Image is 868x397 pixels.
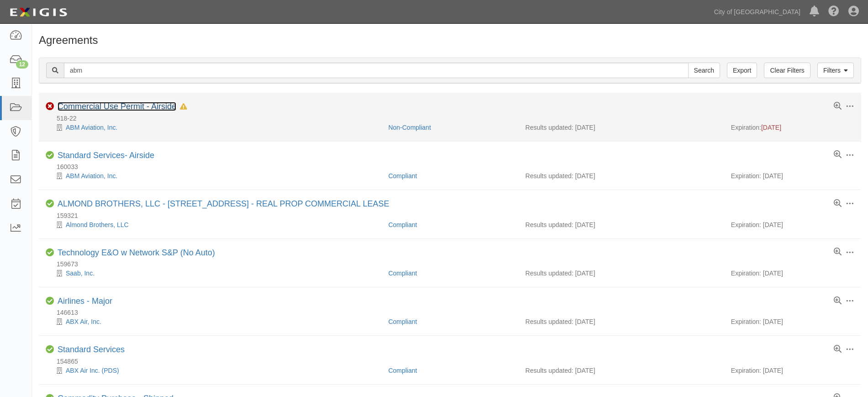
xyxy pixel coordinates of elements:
[834,297,842,305] a: View results summary
[526,366,717,375] div: Results updated: [DATE]
[388,172,417,180] a: Compliant
[58,102,187,112] div: Commercial Use Permit - Airside
[58,248,215,257] a: Technology E&O w Network S&P (No Auto)
[526,269,717,278] div: Results updated: [DATE]
[388,318,417,325] a: Compliant
[58,102,176,111] a: Commercial Use Permit - Airside
[46,151,54,159] i: Compliant
[46,200,54,208] i: Compliant
[46,220,381,229] div: Almond Brothers, LLC
[834,102,842,111] a: View results summary
[66,270,95,277] a: Saab, Inc.
[66,221,129,228] a: Almond Brothers, LLC
[764,63,810,78] a: Clear Filters
[727,63,757,78] a: Export
[16,60,28,69] div: 12
[58,248,215,258] div: Technology E&O w Network S&P (No Auto)
[46,366,381,375] div: ABX Air Inc. (PDS)
[46,308,861,317] div: 146613
[66,172,117,180] a: ABM Aviation, Inc.
[66,318,101,325] a: ABX Air, Inc.
[731,366,854,375] div: Expiration: [DATE]
[388,367,417,374] a: Compliant
[46,357,861,366] div: 154865
[731,171,854,180] div: Expiration: [DATE]
[731,220,854,229] div: Expiration: [DATE]
[688,63,720,78] input: Search
[526,171,717,180] div: Results updated: [DATE]
[834,200,842,208] a: View results summary
[388,124,431,131] a: Non-Compliant
[526,220,717,229] div: Results updated: [DATE]
[66,367,119,374] a: ABX Air Inc. (PDS)
[7,4,70,21] img: logo-5460c22ac91f19d4615b14bd174203de0afe785f0fc80cf4dbbc73dc1793850b.png
[46,345,54,354] i: Compliant
[388,221,417,228] a: Compliant
[46,297,54,305] i: Compliant
[46,317,381,326] div: ABX Air, Inc.
[46,259,861,269] div: 159673
[58,345,125,355] div: Standard Services
[58,199,389,209] div: ALMOND BROTHERS, LLC - 4102 E AIR LANE - REAL PROP COMMERCIAL LEASE
[731,269,854,278] div: Expiration: [DATE]
[58,296,112,307] div: Airlines - Major
[46,269,381,278] div: Saab, Inc.
[834,151,842,159] a: View results summary
[46,211,861,220] div: 159321
[526,317,717,326] div: Results updated: [DATE]
[817,63,854,78] a: Filters
[64,63,689,78] input: Search
[834,345,842,354] a: View results summary
[46,162,861,171] div: 160033
[834,248,842,256] a: View results summary
[388,270,417,277] a: Compliant
[731,317,854,326] div: Expiration: [DATE]
[58,151,154,161] div: Standard Services- Airside
[39,34,861,46] h1: Agreements
[46,102,54,111] i: Non-Compliant
[180,104,187,110] i: In Default since 11/22/2024
[58,296,112,306] a: Airlines - Major
[46,123,381,132] div: ABM Aviation, Inc.
[710,3,805,21] a: City of [GEOGRAPHIC_DATA]
[58,345,125,354] a: Standard Services
[526,123,717,132] div: Results updated: [DATE]
[46,114,861,123] div: 518-22
[46,249,54,257] i: Compliant
[761,124,781,131] span: [DATE]
[66,124,117,131] a: ABM Aviation, Inc.
[58,199,389,208] a: ALMOND BROTHERS, LLC - [STREET_ADDRESS] - REAL PROP COMMERCIAL LEASE
[731,123,854,132] div: Expiration:
[46,171,381,180] div: ABM Aviation, Inc.
[828,6,839,17] i: Help Center - Complianz
[58,151,154,160] a: Standard Services- Airside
